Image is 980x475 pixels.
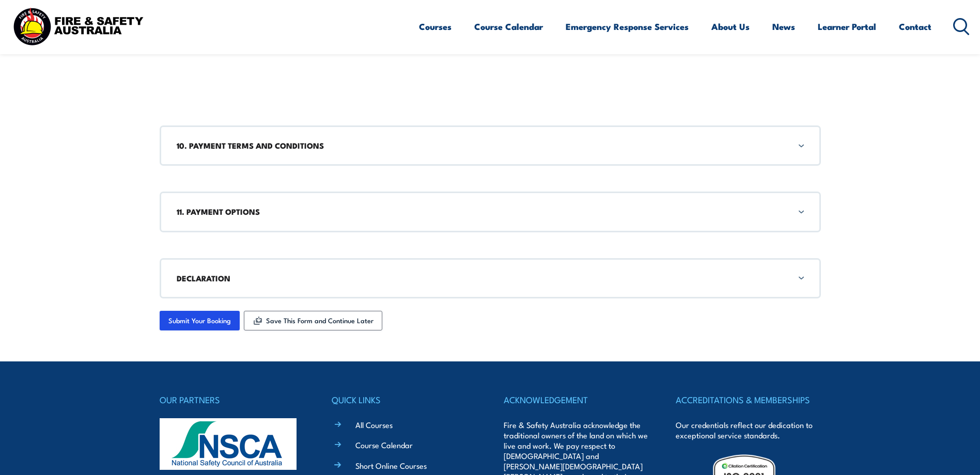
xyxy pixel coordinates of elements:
a: Emergency Response Services [566,13,689,40]
div: 11. PAYMENT OPTIONS [160,192,821,232]
h4: ACCREDITATIONS & MEMBERSHIPS [676,392,820,407]
h4: ACKNOWLEDGEMENT [504,392,648,407]
a: News [772,13,795,40]
img: nsca-logo-footer [160,418,297,470]
a: Short Online Courses [355,460,427,471]
h3: 10. PAYMENT TERMS AND CONDITIONS [177,140,804,151]
a: About Us [711,13,750,40]
p: Our credentials reflect our dedication to exceptional service standards. [676,420,820,440]
a: All Courses [355,419,393,430]
a: Course Calendar [355,439,413,450]
a: Courses [419,13,452,40]
h3: DECLARATION [177,273,804,284]
a: Contact [899,13,931,40]
h4: OUR PARTNERS [160,392,304,407]
button: Save This Form and Continue Later [244,311,382,330]
h3: 11. PAYMENT OPTIONS [177,206,804,217]
div: 10. PAYMENT TERMS AND CONDITIONS [160,125,821,166]
a: Learner Portal [818,13,876,40]
h4: QUICK LINKS [332,392,476,407]
a: Course Calendar [474,13,543,40]
input: Submit Your Booking [160,311,240,330]
div: DECLARATION [160,258,821,298]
